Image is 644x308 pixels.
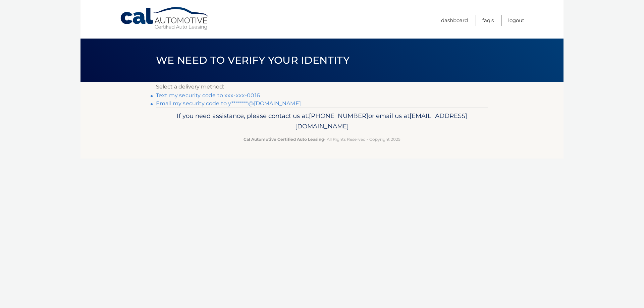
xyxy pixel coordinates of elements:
a: FAQ's [482,15,494,26]
a: Cal Automotive [120,7,210,30]
a: Email my security code to y********@[DOMAIN_NAME] [156,100,301,107]
span: We need to verify your identity [156,54,350,66]
p: - All Rights Reserved - Copyright 2025 [160,136,484,143]
a: Dashboard [441,15,468,26]
strong: Cal Automotive Certified Auto Leasing [244,137,324,142]
a: Text my security code to xxx-xxx-0016 [156,92,260,99]
p: If you need assistance, please contact us at: or email us at [160,111,484,132]
a: Logout [508,15,524,26]
span: [PHONE_NUMBER] [309,112,368,120]
p: Select a delivery method: [156,82,488,91]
